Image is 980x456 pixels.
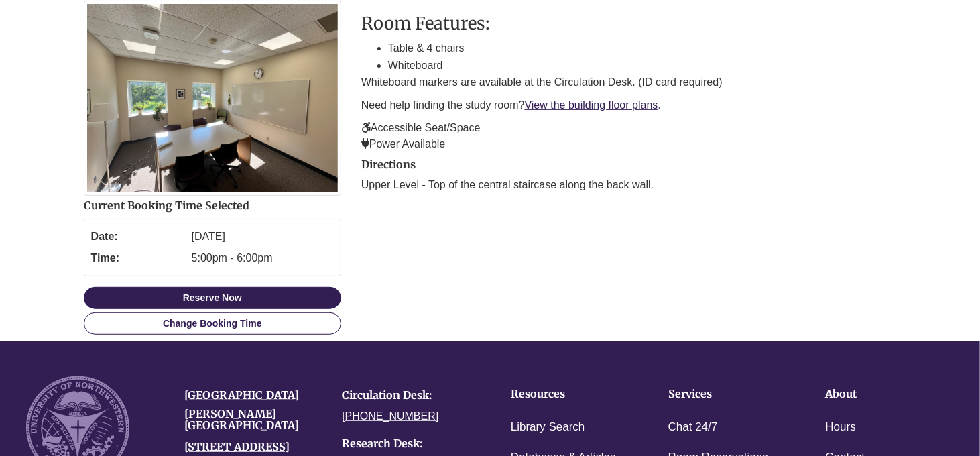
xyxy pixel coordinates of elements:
[361,14,896,33] h3: Room Features:
[361,120,896,152] p: Accessible Seat/Space Power Available
[84,200,341,212] h2: Current Booking Time Selected
[361,159,896,171] h2: Directions
[361,97,896,113] p: Need help finding the study room? .
[361,159,896,194] div: directions
[388,57,896,74] li: Whiteboard
[668,388,784,400] h4: Services
[91,226,185,247] dt: Date:
[91,247,185,269] dt: Time:
[192,247,334,269] dd: 5:00pm - 6:00pm
[184,408,322,432] h4: [PERSON_NAME][GEOGRAPHIC_DATA]
[511,388,627,400] h4: Resources
[826,388,942,400] h4: About
[668,418,718,437] a: Chat 24/7
[342,410,438,422] a: [PHONE_NUMBER]
[388,40,896,57] li: Table & 4 chairs
[826,418,856,437] a: Hours
[342,390,480,402] h4: Circulation Desk:
[342,438,480,450] h4: Research Desk:
[361,14,896,152] div: description
[192,226,334,247] dd: [DATE]
[84,1,341,196] img: Study Room 4
[84,312,341,335] a: Change Booking Time
[361,177,896,193] p: Upper Level - Top of the central staircase along the back wall.
[84,287,341,309] button: Reserve Now
[511,418,585,437] a: Library Search
[184,388,299,402] a: [GEOGRAPHIC_DATA]
[525,99,658,111] a: View the building floor plans
[361,74,896,91] p: Whiteboard markers are available at the Circulation Desk. (ID card required)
